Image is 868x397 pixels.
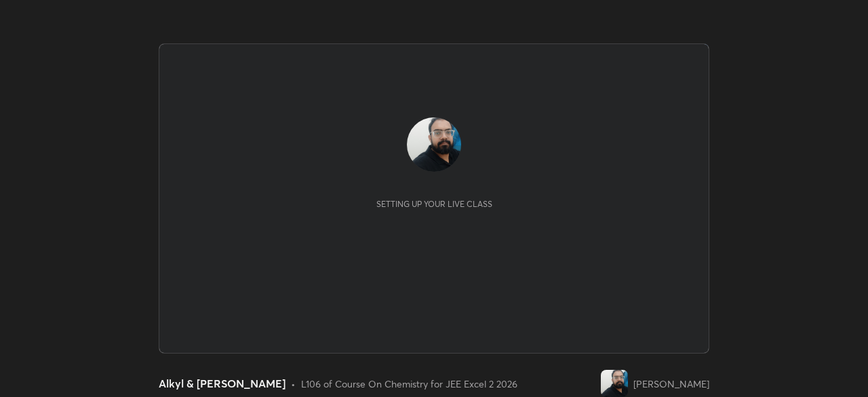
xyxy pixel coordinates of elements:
[407,117,461,172] img: 43ce2ccaa3f94e769f93b6c8490396b9.jpg
[633,377,709,391] div: [PERSON_NAME]
[601,370,628,397] img: 43ce2ccaa3f94e769f93b6c8490396b9.jpg
[159,375,285,392] div: Alkyl & [PERSON_NAME]
[376,199,492,209] div: Setting up your live class
[291,377,296,391] div: •
[301,377,517,391] div: L106 of Course On Chemistry for JEE Excel 2 2026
